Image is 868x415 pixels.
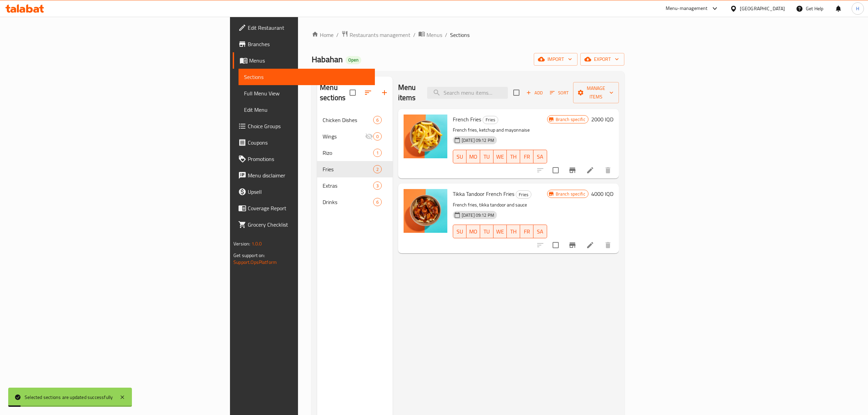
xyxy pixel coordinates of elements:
span: Fries [323,165,373,173]
img: French Fries [404,115,447,158]
span: SU [456,152,464,162]
button: import [534,53,578,66]
nav: breadcrumb [312,30,624,39]
a: Coverage Report [233,200,375,216]
button: SA [533,225,547,238]
button: TU [480,150,493,163]
span: 1 [374,150,381,156]
span: 6 [374,117,381,123]
span: Sort items [545,88,573,98]
span: TH [510,227,517,237]
span: Version: [233,239,250,248]
div: items [373,165,382,173]
button: SA [533,150,547,163]
div: Menu-management [666,4,708,13]
span: SA [536,227,544,237]
button: Sort [548,88,570,98]
div: Wings0 [317,128,393,145]
button: delete [600,237,616,253]
div: items [373,198,382,206]
span: Coupons [248,138,369,147]
button: Branch-specific-item [564,162,581,178]
button: Branch-specific-item [564,237,581,253]
span: Fries [516,191,531,199]
button: Add section [376,84,393,101]
span: [DATE] 09:12 PM [459,212,497,218]
span: Sections [450,31,470,39]
span: import [539,55,572,64]
span: Choice Groups [248,122,369,130]
div: Fries [516,190,531,199]
a: Edit Restaurant [233,19,375,36]
button: Add [524,88,545,98]
span: Edit Menu [244,106,369,114]
a: Edit menu item [586,166,594,174]
span: Coverage Report [248,204,369,212]
li: / [413,31,416,39]
div: Drinks6 [317,194,393,210]
span: TH [510,152,517,162]
a: Support.OpsPlatform [233,258,277,267]
a: Menu disclaimer [233,167,375,184]
span: Branches [248,40,369,48]
span: Sections [244,73,369,81]
p: French fries, ketchup and mayonnaise [453,126,547,134]
span: Get support on: [233,251,265,260]
a: Choice Groups [233,118,375,134]
img: Tikka Tandoor French Fries [404,189,447,233]
span: Branch specific [553,116,588,123]
p: French fries, tikka tandoor and sauce [453,201,547,209]
span: TU [483,152,491,162]
div: [GEOGRAPHIC_DATA] [740,5,785,12]
a: Restaurants management [341,30,410,39]
li: / [445,31,447,39]
a: Menus [233,52,375,69]
a: Sections [239,69,375,85]
span: Add item [524,88,545,98]
button: Manage items [573,82,619,103]
button: WE [493,225,507,238]
span: FR [523,227,531,237]
div: items [373,182,382,190]
div: items [373,149,382,157]
span: H [856,5,859,12]
span: 1.0.0 [252,239,262,248]
span: 0 [374,133,381,140]
span: Upsell [248,188,369,196]
div: Rizo1 [317,145,393,161]
div: Extras [323,182,373,190]
nav: Menu sections [317,109,393,213]
span: export [586,55,619,64]
div: items [373,116,382,124]
span: French Fries [453,114,481,124]
span: Sort sections [360,84,376,101]
div: Extras3 [317,177,393,194]
a: Coupons [233,134,375,151]
a: Grocery Checklist [233,216,375,233]
span: [DATE] 09:12 PM [459,137,497,144]
span: Select section [509,85,524,100]
span: 6 [374,199,381,205]
button: TH [507,150,520,163]
span: Chicken Dishes [323,116,373,124]
span: Rizo [323,149,373,157]
span: 3 [374,183,381,189]
div: Fries [483,116,498,124]
span: WE [496,152,504,162]
a: Branches [233,36,375,52]
span: Full Menu View [244,89,369,97]
span: Drinks [323,198,373,206]
a: Menus [418,30,442,39]
button: delete [600,162,616,178]
button: FR [520,225,533,238]
button: SU [453,150,466,163]
span: WE [496,227,504,237]
span: SA [536,152,544,162]
span: Sort [550,89,569,97]
a: Promotions [233,151,375,167]
span: Menus [249,56,369,65]
span: Edit Restaurant [248,24,369,32]
span: Wings [323,132,365,140]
